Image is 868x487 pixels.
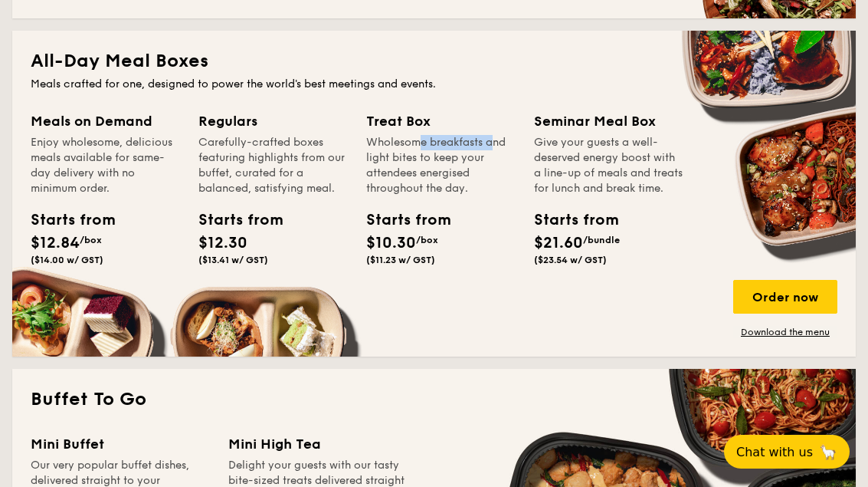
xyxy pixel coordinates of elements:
h2: Buffet To Go [31,387,837,412]
div: Starts from [31,209,100,232]
div: Seminar Meal Box [534,110,683,132]
div: Wholesome breakfasts and light bites to keep your attendees energised throughout the day. [366,135,516,196]
span: ($11.23 w/ GST) [366,255,435,265]
div: Give your guests a well-deserved energy boost with a line-up of meals and treats for lunch and br... [534,135,683,196]
div: Starts from [534,209,603,232]
div: Enjoy wholesome, delicious meals available for same-day delivery with no minimum order. [31,135,180,196]
div: Mini High Tea [228,433,408,455]
span: ($13.41 w/ GST) [198,255,268,265]
div: Meals on Demand [31,110,180,132]
button: Chat with us🦙 [724,435,850,469]
span: 🦙 [819,443,837,461]
h2: All-Day Meal Boxes [31,49,837,74]
span: ($14.00 w/ GST) [31,255,103,265]
span: $21.60 [534,234,583,252]
span: Chat with us [736,445,813,459]
div: Carefully-crafted boxes featuring highlights from our buffet, curated for a balanced, satisfying ... [198,135,348,196]
div: Order now [733,280,837,314]
a: Download the menu [733,326,837,338]
span: /box [80,235,102,245]
span: $12.30 [198,234,247,252]
div: Starts from [366,209,435,232]
span: $10.30 [366,234,416,252]
div: Treat Box [366,110,516,132]
div: Regulars [198,110,348,132]
span: /box [416,235,438,245]
div: Mini Buffet [31,433,210,455]
div: Meals crafted for one, designed to power the world's best meetings and events. [31,77,837,92]
span: $12.84 [31,234,80,252]
span: ($23.54 w/ GST) [534,255,607,265]
div: Starts from [198,209,267,232]
span: /bundle [583,235,620,245]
